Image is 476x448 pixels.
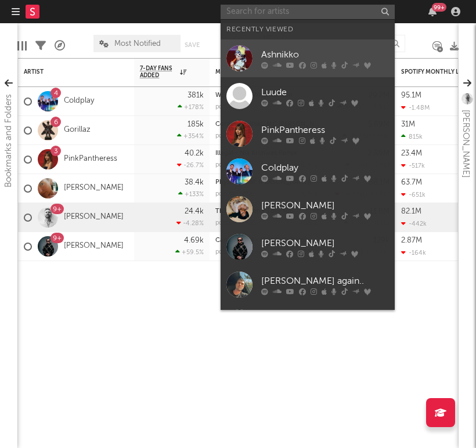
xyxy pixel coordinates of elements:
div: 185k [187,121,204,128]
div: 38.4k [185,179,204,186]
div: Luude [261,85,389,99]
div: 31M [401,121,415,128]
div: -164k [401,249,426,256]
div: 95.1M [401,92,421,99]
a: [PERSON_NAME] [64,212,124,222]
div: -4.28 % [176,219,204,227]
div: -517k [401,162,425,169]
a: Can't Decide - Mall Grab Remix [215,237,309,244]
div: Most Recent Track [215,68,302,75]
div: Bookmarks and Folders [2,94,16,187]
div: Illegal - Nia Archives Remix [215,150,320,157]
div: 815k [401,133,423,140]
div: popularity: 55 [215,133,253,139]
div: Edit Columns [17,29,27,63]
div: popularity: 65 [215,104,254,110]
a: Controllah (feat. MC [PERSON_NAME]) [215,121,331,128]
input: Search for artists [221,5,395,19]
a: Gorillaz [64,125,91,135]
a: [PERSON_NAME] [221,228,395,266]
div: popularity: 66 [215,191,254,197]
a: WE PRAY - TWICE Version [215,92,293,99]
div: Things I Haven’t Told You [215,208,320,215]
a: Coldplay [64,96,94,106]
a: [PERSON_NAME] [64,183,124,193]
a: PinkPantheress [221,115,395,153]
a: Ashnikko [221,39,395,77]
div: +354 % [177,132,204,140]
div: A&R Pipeline [55,29,65,63]
div: Controllah (feat. MC Bin Laden) [215,121,320,128]
div: PinkPantheress [261,123,389,137]
a: Physical (feat. [PERSON_NAME]) [215,179,311,186]
button: Save [185,42,200,48]
div: Physical (feat. Troye Sivan) [215,179,320,186]
a: [PERSON_NAME] [221,190,395,228]
div: -1.48M [401,104,430,111]
div: [PERSON_NAME] [459,110,473,178]
div: Coldplay [261,161,389,175]
div: [PERSON_NAME] again.. [261,274,389,288]
div: 99 + [432,3,446,12]
div: 82.1M [401,208,421,215]
div: -651k [401,191,425,198]
div: -442k [401,220,427,227]
div: popularity: 62 [215,220,254,226]
a: Illegal - Nia Archives Remix [215,150,297,157]
div: [PERSON_NAME] [261,236,389,250]
div: Recently Viewed [226,23,389,37]
span: Most Notified [114,40,161,48]
a: Things I Haven’t Told You [215,208,294,215]
a: Coldplay [221,153,395,190]
div: +133 % [178,190,204,198]
div: 381k [187,92,204,99]
a: [PERSON_NAME] [221,304,395,341]
div: 2.87M [401,237,422,244]
div: [PERSON_NAME] [261,198,389,212]
div: Filters [35,29,46,63]
div: 23.4M [401,150,422,157]
div: Ashnikko [261,48,389,62]
div: 63.7M [401,179,422,186]
a: PinkPantheress [64,154,117,164]
span: 7-Day Fans Added [140,65,177,79]
div: Artist [24,68,111,75]
div: WE PRAY - TWICE Version [215,92,320,99]
a: [PERSON_NAME] [64,241,124,251]
button: 99+ [428,7,437,16]
div: +178 % [178,103,204,111]
div: popularity: 61 [215,162,253,168]
div: 24.4k [185,208,204,215]
a: Luude [221,77,395,115]
a: [PERSON_NAME] again.. [221,266,395,304]
div: Can't Decide - Mall Grab Remix [215,237,320,244]
div: popularity: 51 [215,249,253,255]
div: -26.7 % [177,161,204,169]
div: 4.69k [184,237,204,244]
div: 40.2k [185,150,204,157]
div: +59.5 % [175,248,204,256]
